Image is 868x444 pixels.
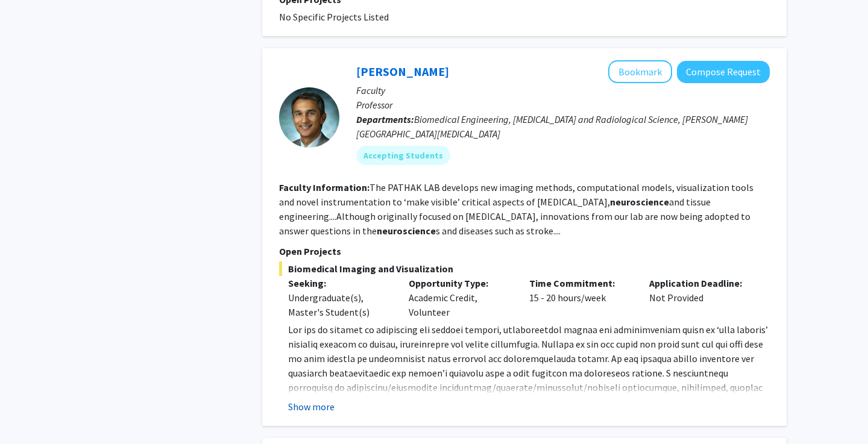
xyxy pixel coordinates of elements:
div: 15 - 20 hours/week [520,276,641,319]
p: Faculty [356,83,770,98]
p: Application Deadline: [649,276,752,290]
p: Professor [356,98,770,112]
span: No Specific Projects Listed [279,11,389,23]
div: Academic Credit, Volunteer [400,276,520,319]
p: Time Commitment: [529,276,632,290]
p: Open Projects [279,244,770,258]
a: [PERSON_NAME] [356,64,449,79]
div: Not Provided [640,276,761,319]
b: Faculty Information: [279,181,370,193]
button: Compose Request to Arvind Pathak [677,61,770,83]
button: Show more [288,399,335,414]
mat-chip: Accepting Students [356,146,450,165]
span: Biomedical Imaging and Visualization [279,261,770,276]
button: Add Arvind Pathak to Bookmarks [608,60,672,83]
iframe: Chat [9,390,51,435]
b: neuroscience [377,225,436,237]
fg-read-more: The PATHAK LAB develops new imaging methods, computational models, visualization tools and novel ... [279,181,753,237]
p: Opportunity Type: [409,276,511,290]
b: Departments: [356,113,414,125]
span: Biomedical Engineering, [MEDICAL_DATA] and Radiological Science, [PERSON_NAME][GEOGRAPHIC_DATA][M... [356,113,748,140]
b: neuroscience [610,196,669,208]
div: Undergraduate(s), Master's Student(s) [288,290,391,319]
p: Seeking: [288,276,391,290]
